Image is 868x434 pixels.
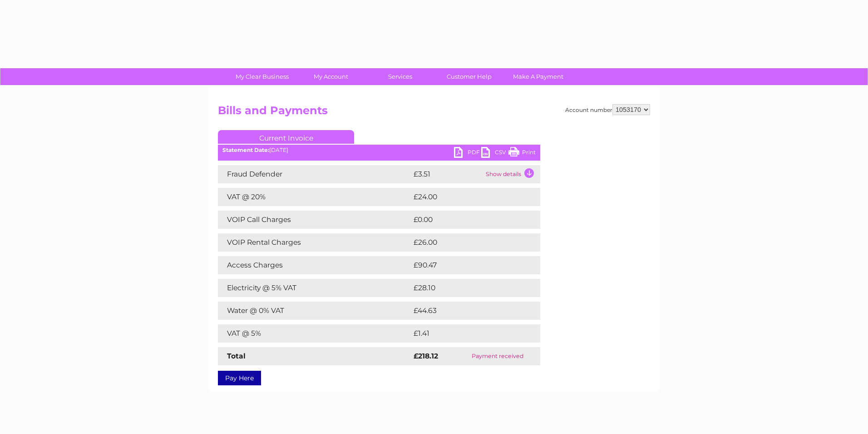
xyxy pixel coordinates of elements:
div: [DATE] [218,147,540,153]
td: £3.51 [411,165,483,183]
a: Current Invoice [218,130,354,144]
td: Show details [483,165,540,183]
a: Make A Payment [501,68,576,85]
td: £44.63 [411,302,522,320]
td: £90.47 [411,256,522,274]
td: Water @ 0% VAT [218,302,411,320]
a: Services [363,68,438,85]
a: Print [508,147,536,160]
strong: £218.12 [414,352,438,360]
a: CSV [481,147,508,160]
h2: Bills and Payments [218,104,650,121]
td: £28.10 [411,279,521,297]
strong: Total [227,352,246,360]
td: £26.00 [411,233,523,252]
td: VAT @ 20% [218,188,411,206]
a: Customer Help [432,68,507,85]
a: PDF [454,147,481,160]
td: £24.00 [411,188,523,206]
td: VOIP Call Charges [218,211,411,229]
td: £1.41 [411,324,517,343]
td: VOIP Rental Charges [218,233,411,252]
td: Fraud Defender [218,165,411,183]
a: Pay Here [218,371,261,385]
div: Account number [565,104,650,115]
a: My Account [294,68,369,85]
td: Electricity @ 5% VAT [218,279,411,297]
td: VAT @ 5% [218,324,411,343]
td: Access Charges [218,256,411,274]
a: My Clear Business [225,68,300,85]
b: Statement Date: [222,146,269,153]
td: £0.00 [411,211,519,229]
td: Payment received [455,347,540,365]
